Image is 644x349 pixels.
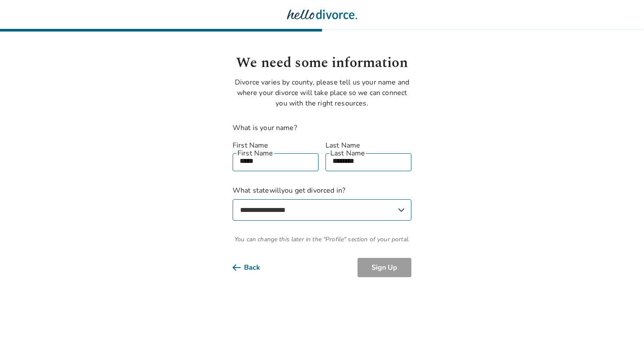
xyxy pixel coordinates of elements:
[233,258,274,277] button: Back
[233,53,411,74] h1: We need some information
[600,307,644,349] iframe: Chat Widget
[233,185,411,221] label: What state will you get divorced in?
[357,258,411,277] button: Sign Up
[233,77,411,109] p: Divorce varies by county, please tell us your name and where your divorce will take place so we c...
[233,140,318,151] label: First Name
[233,235,411,244] span: You can change this later in the "Profile" section of your portal.
[233,123,297,133] label: What is your name?
[326,140,411,151] label: Last Name
[233,199,411,221] select: What statewillyou get divorced in?
[287,6,357,23] img: Hello Divorce Logo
